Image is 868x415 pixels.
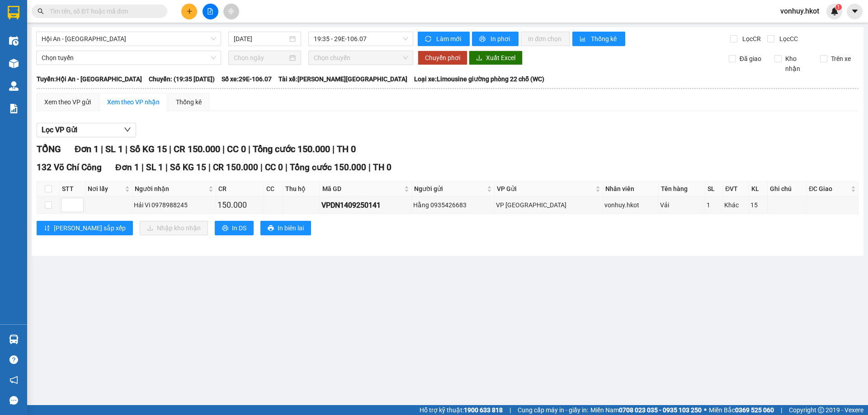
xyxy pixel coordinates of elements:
th: Tên hàng [659,182,705,196]
div: Khác [724,200,747,210]
span: | [781,405,782,415]
span: Thống kê [591,34,618,44]
span: question-circle [9,355,18,364]
span: Đã giao [736,54,765,64]
span: In biên lai [278,223,304,233]
span: message [9,396,18,405]
button: printerIn DS [215,221,254,235]
button: printerIn phơi [472,32,519,46]
strong: 0708 023 035 - 0935 103 250 [619,406,702,414]
th: CC [264,182,283,196]
img: warehouse-icon [9,335,19,344]
button: downloadNhập kho nhận [140,221,208,235]
span: | [125,144,127,154]
span: | [101,144,103,154]
span: CR 150.000 [213,162,258,173]
div: vonhuy.hkot [604,200,657,210]
button: caret-down [847,4,863,19]
span: sync [425,36,433,43]
span: | [142,162,144,173]
input: Tìm tên, số ĐT hoặc mã đơn [50,6,156,16]
span: 1 [837,4,840,10]
img: solution-icon [9,104,19,113]
span: Tổng cước 150.000 [290,162,366,173]
span: Loại xe: Limousine giường phòng 22 chỗ (WC) [414,74,544,84]
span: TH 0 [373,162,392,173]
span: sort-ascending [44,225,50,232]
span: CC 0 [265,162,283,173]
span: ⚪️ [704,408,707,412]
th: Ghi chú [768,182,807,196]
th: SL [705,182,723,196]
img: logo-vxr [8,6,19,19]
img: warehouse-icon [9,81,19,91]
button: syncLàm mới [418,32,470,46]
div: VPDN1409250141 [321,200,410,211]
span: Số xe: 29E-106.07 [222,74,272,84]
span: | [368,162,371,173]
div: Xem theo VP gửi [44,97,91,107]
button: plus [181,4,197,19]
span: | [260,162,263,173]
span: VP Gửi [497,184,593,194]
div: 1 [707,200,722,210]
button: Chuyển phơi [418,51,467,65]
span: Đơn 1 [75,144,99,154]
span: Số KG 15 [130,144,167,154]
span: | [208,162,211,173]
th: Nhân viên [603,182,659,196]
span: 132 Võ Chí Công [37,162,102,173]
span: printer [268,225,274,232]
strong: 1900 633 818 [464,406,503,414]
span: Làm mới [436,34,462,44]
span: Tài xế: [PERSON_NAME][GEOGRAPHIC_DATA] [278,74,407,84]
img: icon-new-feature [830,7,839,15]
span: | [332,144,335,154]
span: Trên xe [827,54,854,64]
span: plus [186,8,193,14]
span: Hỗ trợ kỹ thuật: [420,405,503,415]
span: Chọn chuyến [314,51,408,65]
span: ĐC Giao [809,184,849,194]
span: Số KG 15 [170,162,206,173]
span: Xuất Excel [486,53,515,63]
button: bar-chartThống kê [572,32,625,46]
div: Hải Vi 0978988245 [134,200,214,210]
span: Miền Nam [590,405,702,415]
span: SL 1 [105,144,123,154]
span: Lọc VP Gửi [42,124,77,135]
input: Chọn ngày [234,53,288,63]
span: Hội An - Hà Nội [42,32,216,46]
span: bar-chart [580,36,587,43]
span: Mã GD [322,184,402,194]
th: Thu hộ [283,182,320,196]
span: notification [9,376,18,384]
th: ĐVT [723,182,749,196]
span: SL 1 [146,162,163,173]
td: VP Đà Nẵng [495,196,603,214]
span: printer [479,36,487,43]
span: In DS [232,223,246,233]
span: | [509,405,511,415]
div: Xem theo VP nhận [107,97,160,107]
span: Nơi lấy [88,184,123,194]
span: | [285,162,288,173]
span: TỔNG [37,144,61,154]
button: aim [223,4,239,19]
span: | [165,162,168,173]
img: warehouse-icon [9,36,19,46]
span: caret-down [851,7,859,15]
span: Lọc CC [776,34,799,44]
span: Chuyến: (19:35 [DATE]) [149,74,215,84]
span: aim [228,8,234,14]
span: search [38,8,44,14]
span: 19:35 - 29E-106.07 [314,32,408,46]
span: Cung cấp máy in - giấy in: [518,405,588,415]
button: downloadXuất Excel [469,51,523,65]
button: In đơn chọn [521,32,570,46]
span: copyright [818,407,824,413]
span: | [169,144,171,154]
span: file-add [207,8,213,14]
div: Hằng 0935426683 [413,200,493,210]
div: VP [GEOGRAPHIC_DATA] [496,200,601,210]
